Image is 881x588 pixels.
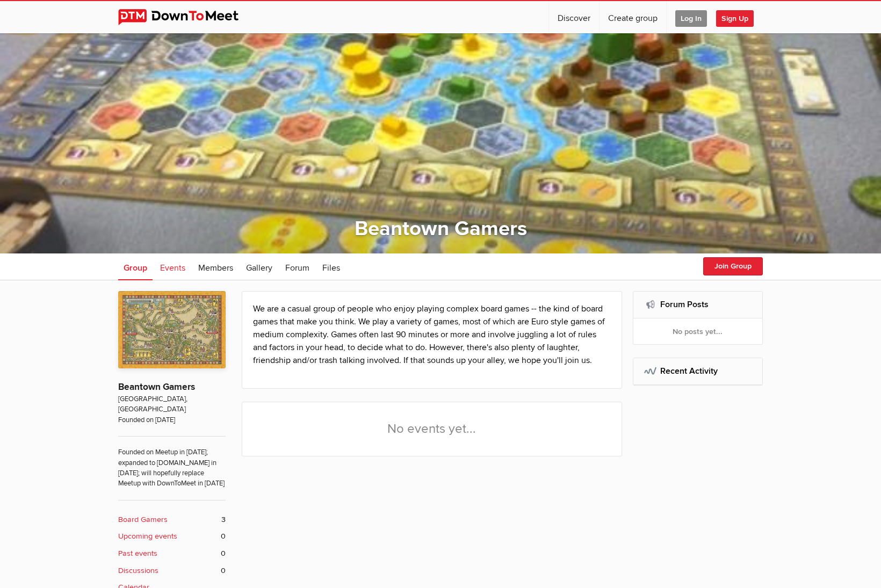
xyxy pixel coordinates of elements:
a: Create group [600,1,666,33]
a: Gallery [241,253,278,280]
span: 0 [221,531,226,542]
span: 0 [221,548,226,560]
span: Files [322,263,340,273]
a: Board Gamers 3 [118,514,226,526]
a: Discover [549,1,599,33]
img: DownToMeet [118,9,255,25]
span: Sign Up [716,10,754,27]
span: Forum [285,263,309,273]
span: [GEOGRAPHIC_DATA], [GEOGRAPHIC_DATA] [118,394,226,415]
a: Past events 0 [118,548,226,560]
a: Forum Posts [660,299,709,310]
span: 3 [221,514,226,526]
a: Log In [667,1,716,33]
span: Gallery [246,263,272,273]
span: Founded on Meetup in [DATE]; expanded to [DOMAIN_NAME] in [DATE]; will hopefully replace Meetup w... [118,436,226,489]
b: Discussions [118,565,158,577]
b: Upcoming events [118,531,177,542]
span: Events [160,263,185,273]
span: 0 [221,565,226,577]
div: No events yet... [242,402,622,456]
b: Board Gamers [118,514,168,526]
a: Forum [280,253,315,280]
a: Events [155,253,191,280]
span: Members [198,263,233,273]
div: No posts yet... [633,318,763,344]
a: Group [118,253,153,280]
a: Upcoming events 0 [118,531,226,542]
b: Past events [118,548,157,560]
a: Sign Up [716,1,762,33]
span: Log In [675,10,707,27]
a: Members [193,253,239,280]
img: Beantown Gamers [118,291,226,368]
a: Files [317,253,345,280]
span: Group [124,263,147,273]
p: We are a casual group of people who enjoy playing complex board games -- the kind of board games ... [253,302,611,367]
button: Join Group [703,257,763,275]
span: Founded on [DATE] [118,415,226,425]
h2: Recent Activity [644,358,752,384]
a: Discussions 0 [118,565,226,577]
